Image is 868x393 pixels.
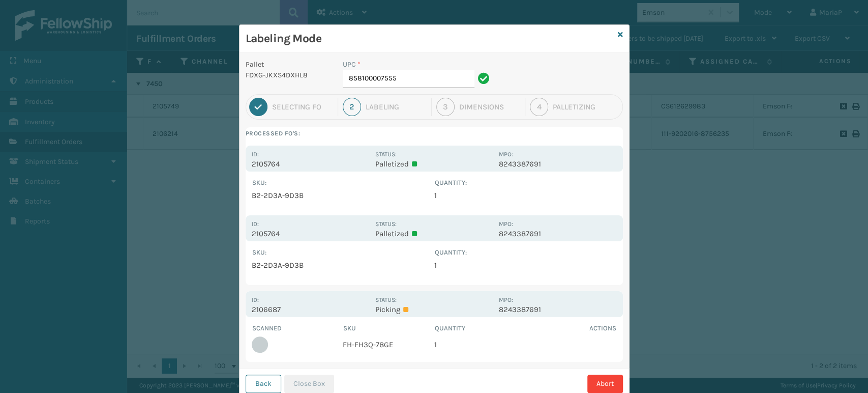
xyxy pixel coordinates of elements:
h3: Labeling Mode [246,31,614,46]
label: UPC [343,59,361,70]
p: FDXG-JKXS4DXHL8 [246,70,331,80]
label: Id: [252,220,259,228]
label: MPO: [499,151,513,158]
th: Scanned [252,323,343,333]
p: Palletized [375,229,493,238]
p: Pallet [246,59,331,70]
label: Processed FO's: [246,127,623,139]
p: 8243387691 [499,229,616,238]
td: B2-2D3A-9D3B [252,258,434,273]
div: Labeling [366,102,427,111]
button: Abort [587,375,623,393]
label: Status: [375,151,397,158]
div: 3 [436,98,455,116]
p: 2106687 [252,305,369,314]
label: Id: [252,151,259,158]
p: Picking [375,305,493,314]
label: MPO: [499,296,513,303]
div: Selecting FO [272,102,333,111]
td: 1 [434,188,617,203]
p: 8243387691 [499,305,616,314]
th: SKU : [252,247,434,258]
p: 2105764 [252,159,369,169]
button: Back [246,375,281,393]
th: Quantity : [434,247,617,258]
td: 1 [434,258,617,273]
div: 1 [249,98,267,116]
th: Quantity [434,323,526,333]
label: Status: [375,220,397,228]
p: Palletized [375,159,493,169]
th: SKU [343,323,434,333]
td: B2-2D3A-9D3B [252,188,434,203]
th: Actions [525,323,617,333]
th: Quantity : [434,178,617,188]
label: Id: [252,296,259,303]
label: MPO: [499,220,513,228]
td: FH-FH3Q-78GE [343,333,434,356]
td: 1 [434,333,526,356]
label: Status: [375,296,397,303]
div: 4 [530,98,548,116]
p: 2105764 [252,229,369,238]
div: Dimensions [459,102,520,111]
button: Close Box [284,375,334,393]
th: SKU : [252,178,434,188]
div: Palletizing [553,102,619,111]
div: 2 [343,98,361,116]
p: 8243387691 [499,159,616,169]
